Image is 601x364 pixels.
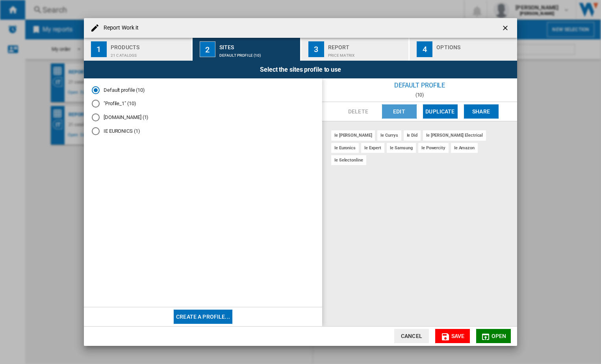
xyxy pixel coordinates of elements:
[464,104,499,119] button: Share
[111,41,188,49] div: Products
[92,127,314,135] md-radio-button: IE EURONICS (1)
[100,24,139,32] h4: Report Work it
[451,333,465,339] span: Save
[501,24,511,33] ng-md-icon: getI18NText('BUTTONS.CLOSE_DIALOG')
[410,38,517,61] button: 4 Options
[423,104,458,119] button: Duplicate
[92,114,314,121] md-radio-button: Expert.ie (1)
[92,100,314,108] md-radio-button: "Profile_1" (10)
[404,130,421,140] div: ie did
[436,41,514,49] div: Options
[174,310,232,324] button: Create a profile...
[361,143,384,153] div: ie expert
[417,41,432,57] div: 4
[301,38,410,61] button: 3 Report Price Matrix
[331,155,366,165] div: ie selectonline
[193,38,301,61] button: 2 Sites Default profile (10)
[476,329,511,343] button: Open
[451,143,478,153] div: ie amazon
[377,130,401,140] div: ie currys
[219,41,297,49] div: Sites
[331,130,375,140] div: ie [PERSON_NAME]
[219,49,297,58] div: Default profile (10)
[418,143,449,153] div: ie powercity
[111,49,188,58] div: 21 catalogs
[200,41,215,57] div: 2
[92,86,314,94] md-radio-button: Default profile (10)
[387,143,416,153] div: ie samsung
[394,329,429,343] button: Cancel
[435,329,470,343] button: Save
[498,20,514,36] button: getI18NText('BUTTONS.CLOSE_DIALOG')
[308,41,324,57] div: 3
[91,41,107,57] div: 1
[84,61,517,78] div: Select the sites profile to use
[322,92,517,98] div: (10)
[328,49,406,58] div: Price Matrix
[328,41,406,49] div: Report
[492,333,506,339] span: Open
[382,104,417,119] button: Edit
[331,143,359,153] div: ie euronics
[322,78,517,92] div: Default profile
[423,130,486,140] div: ie [PERSON_NAME] electrical
[84,38,192,61] button: 1 Products 21 catalogs
[341,104,376,119] button: Delete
